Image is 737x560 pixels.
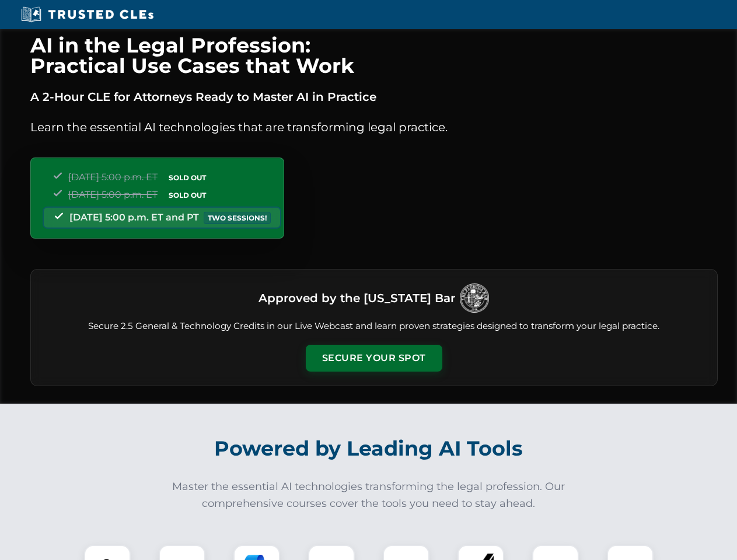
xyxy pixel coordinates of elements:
img: Trusted CLEs [18,6,157,23]
span: [DATE] 5:00 p.m. ET [68,171,158,183]
span: [DATE] 5:00 p.m. ET [68,189,158,200]
span: SOLD OUT [165,171,210,184]
p: Master the essential AI technologies transforming the legal profession. Our comprehensive courses... [165,478,573,512]
button: Secure Your Spot [306,345,442,372]
p: Learn the essential AI technologies that are transforming legal practice. [30,118,718,136]
p: A 2-Hour CLE for Attorneys Ready to Master AI in Practice [30,87,718,106]
h1: AI in the Legal Profession: Practical Use Cases that Work [30,35,718,76]
p: Secure 2.5 General & Technology Credits in our Live Webcast and learn proven strategies designed ... [45,320,703,333]
img: Logo [460,283,489,313]
h2: Powered by Leading AI Tools [46,428,692,469]
span: SOLD OUT [165,189,210,201]
h3: Approved by the [US_STATE] Bar [259,288,455,309]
